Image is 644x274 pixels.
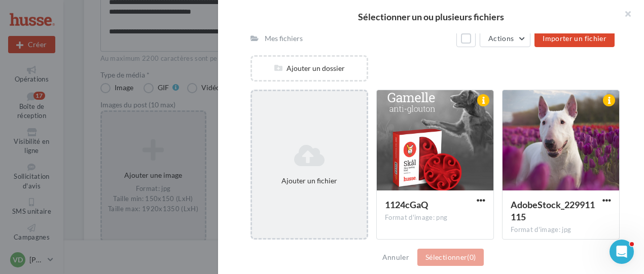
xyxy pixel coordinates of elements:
button: Importer un fichier [534,30,615,47]
span: Actions [488,34,514,43]
div: Format d'image: jpg [511,225,611,234]
div: Ajouter un dossier [252,63,367,73]
div: Ajouter un fichier [256,176,363,186]
div: Format d'image: png [385,213,485,222]
span: Importer un fichier [543,34,606,43]
button: Actions [480,30,530,47]
span: 1124cGaQ [385,199,428,210]
iframe: Intercom live chat [610,240,634,264]
button: Sélectionner(0) [417,249,484,266]
span: AdobeStock_229911115 [511,199,595,222]
span: (0) [467,253,476,261]
div: Mes fichiers [265,33,303,44]
button: Annuler [378,251,413,263]
h2: Sélectionner un ou plusieurs fichiers [234,12,628,21]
